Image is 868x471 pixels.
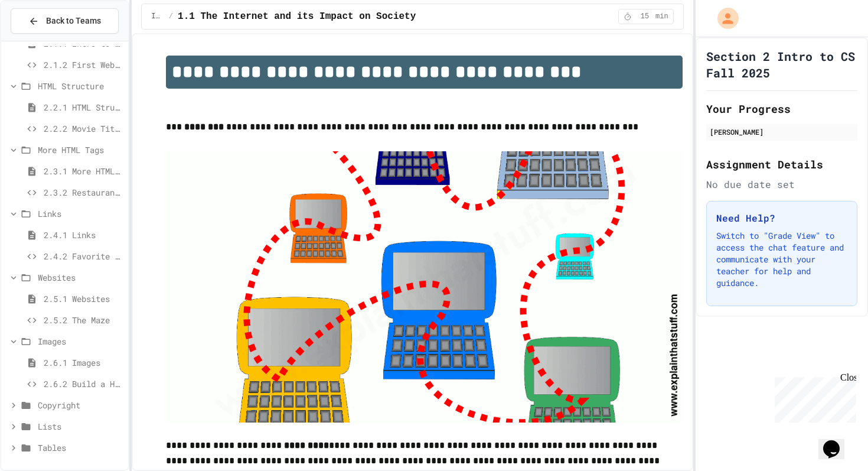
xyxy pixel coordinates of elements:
span: 2.3.1 More HTML Tags [44,165,123,177]
span: More HTML Tags [38,144,123,156]
span: 2.5.1 Websites [44,293,123,305]
p: Switch to "Grade View" to access the chat feature and communicate with your teacher for help and ... [716,230,847,289]
span: Back to Teams [46,15,101,27]
span: 2.3.2 Restaurant Menu [44,186,123,199]
div: Chat with us now!Close [5,5,81,75]
iframe: chat widget [770,372,856,423]
h1: Section 2 Intro to CS Fall 2025 [706,48,857,81]
div: No due date set [706,177,857,191]
iframe: chat widget [818,424,856,459]
span: 2.4.2 Favorite Links [44,250,123,262]
span: Tables [38,441,123,454]
span: 2.4.1 Links [44,229,123,241]
span: 2.1.2 First Webpage [44,59,123,71]
span: 2.6.1 Images [44,356,123,369]
h2: Assignment Details [706,156,857,173]
span: 2.6.2 Build a Homepage [44,378,123,390]
div: My Account [705,5,742,32]
span: 2.5.2 The Maze [44,314,123,326]
span: 1.1 The Internet and its Impact on Society [178,9,416,24]
span: Images [38,335,123,347]
h2: Your Progress [706,100,857,117]
span: Intro to the Web [151,12,164,21]
span: / [169,12,173,21]
h3: Need Help? [716,211,847,225]
span: Lists [38,420,123,433]
div: [PERSON_NAME] [710,126,854,137]
span: 15 [635,12,654,21]
span: min [655,12,668,21]
span: HTML Structure [38,80,123,92]
span: 2.2.1 HTML Structure [44,101,123,113]
span: Copyright [38,399,123,411]
button: Back to Teams [11,8,119,34]
span: 2.2.2 Movie Title [44,122,123,135]
span: Websites [38,271,123,284]
span: Links [38,207,123,220]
